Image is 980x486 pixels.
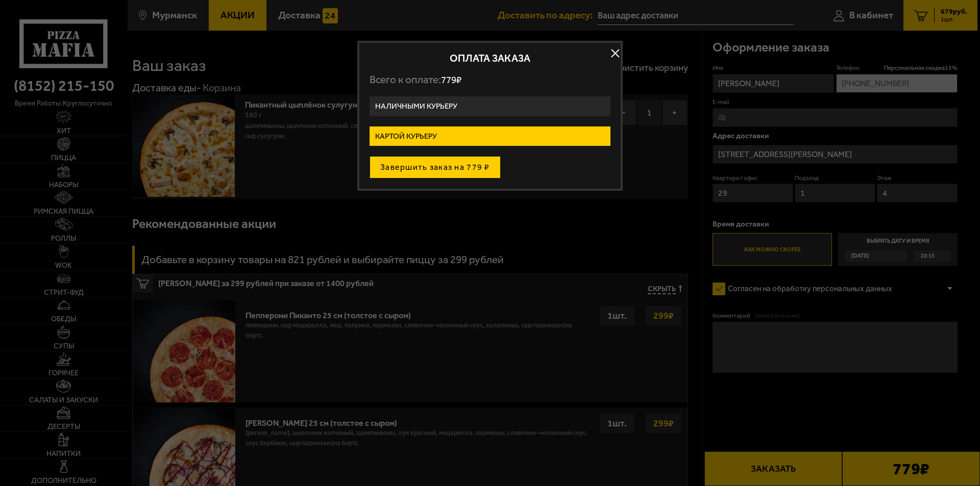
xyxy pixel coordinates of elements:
label: Наличными курьеру [370,96,610,116]
label: Картой курьеру [370,126,610,146]
h2: Оплата заказа [370,53,610,63]
button: Завершить заказ на 779 ₽ [370,156,501,178]
p: Всего к оплате: [370,73,610,86]
span: 779 ₽ [441,74,461,86]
